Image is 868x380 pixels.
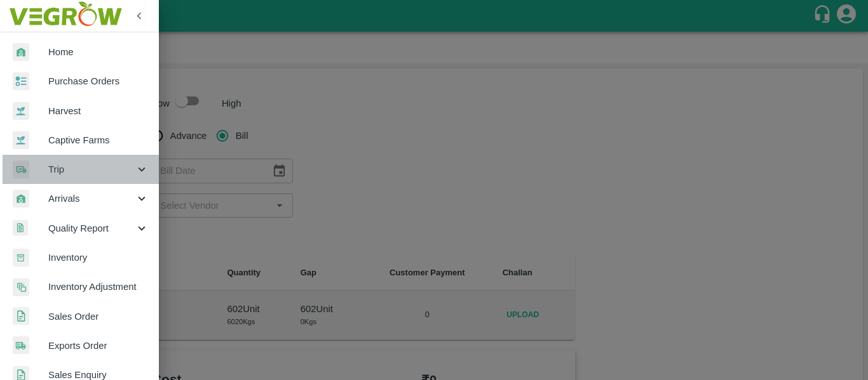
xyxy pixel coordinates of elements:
[13,102,29,121] img: harvest
[48,251,149,265] span: Inventory
[13,43,29,62] img: whArrival
[48,45,149,59] span: Home
[48,280,149,294] span: Inventory Adjustment
[13,278,29,296] img: inventory
[13,307,29,325] img: sales
[48,192,135,206] span: Arrivals
[13,161,29,179] img: delivery
[13,249,29,267] img: whInventory
[48,74,149,88] span: Purchase Orders
[13,336,29,355] img: shipments
[13,190,29,208] img: whArrival
[48,339,149,353] span: Exports Order
[48,310,149,324] span: Sales Order
[48,162,135,176] span: Trip
[13,220,28,236] img: qualityReport
[13,131,29,150] img: harvest
[13,72,29,91] img: reciept
[48,133,149,147] span: Captive Farms
[48,104,149,118] span: Harvest
[48,221,135,235] span: Quality Report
